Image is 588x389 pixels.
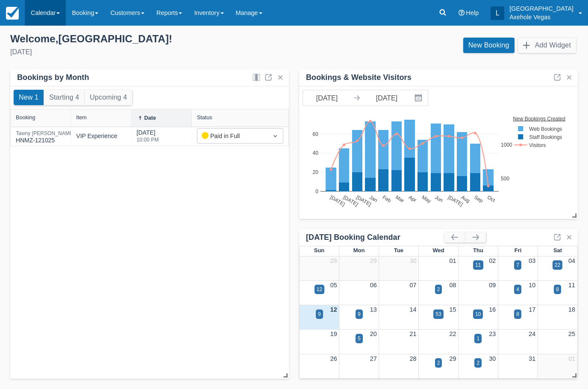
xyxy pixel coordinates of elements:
[475,261,481,269] div: 11
[318,310,321,318] div: 9
[449,355,456,362] a: 29
[568,306,575,313] a: 18
[370,330,377,337] a: 20
[411,90,428,106] button: Interact with the calendar and add the check-in date for your trip.
[85,90,132,105] button: Upcoming 4
[10,47,287,57] div: [DATE]
[76,132,117,141] div: VIP Experience
[449,306,456,313] a: 15
[330,306,337,313] a: 12
[271,132,279,140] span: Dropdown icon
[516,286,519,293] div: 4
[410,257,417,264] a: 30
[394,247,403,253] span: Tue
[370,282,377,289] a: 06
[449,330,456,337] a: 22
[197,115,212,121] div: Status
[513,115,566,121] text: New Bookings Created
[489,306,496,313] a: 16
[437,286,440,293] div: 2
[476,359,479,367] div: 2
[330,282,337,289] a: 05
[410,330,417,337] a: 21
[16,131,74,145] div: HNMZ-121025
[317,286,322,293] div: 12
[489,355,496,362] a: 30
[568,257,575,264] a: 04
[410,282,417,289] a: 07
[516,310,519,318] div: 8
[514,247,522,253] span: Fri
[410,355,417,362] a: 28
[330,355,337,362] a: 26
[202,131,263,141] div: Paid in Full
[76,115,87,121] div: Item
[529,282,535,289] a: 10
[555,261,560,269] div: 22
[6,7,19,20] img: checkfront-main-nav-mini-logo.png
[459,10,465,16] i: Help
[370,257,377,264] a: 29
[16,134,74,138] a: Tawny [PERSON_NAME]HNMZ-121025
[509,13,573,21] p: Axehole Vegas
[529,355,535,362] a: 31
[16,131,74,136] div: Tawny [PERSON_NAME]
[553,247,562,253] span: Sat
[437,359,440,367] div: 2
[476,335,479,342] div: 1
[556,286,559,293] div: 8
[330,330,337,337] a: 19
[516,261,519,269] div: 7
[489,257,496,264] a: 02
[330,257,337,264] a: 28
[475,310,481,318] div: 10
[568,355,575,362] a: 01
[463,38,514,53] a: New Booking
[489,282,496,289] a: 09
[17,73,89,83] div: Bookings by Month
[529,257,535,264] a: 03
[306,233,444,242] div: [DATE] Booking Calendar
[449,257,456,264] a: 01
[529,306,535,313] a: 17
[303,90,351,106] input: Start Date
[358,310,361,318] div: 9
[306,73,412,83] div: Bookings & Website Visitors
[466,9,479,16] span: Help
[529,330,535,337] a: 24
[137,137,159,142] div: 10:00 PM
[489,330,496,337] a: 23
[518,38,576,53] button: Add Widget
[314,247,324,253] span: Sun
[137,128,159,147] div: [DATE]
[370,306,377,313] a: 13
[16,115,35,121] div: Booking
[14,90,44,105] button: New 1
[491,6,504,20] div: L
[432,247,444,253] span: Wed
[473,247,483,253] span: Thu
[44,90,84,105] button: Starting 4
[370,355,377,362] a: 27
[435,310,441,318] div: 53
[568,330,575,337] a: 25
[410,306,417,313] a: 14
[363,90,411,106] input: End Date
[353,247,365,253] span: Mon
[144,115,156,121] div: Date
[568,282,575,289] a: 11
[358,335,361,342] div: 5
[509,4,573,13] p: [GEOGRAPHIC_DATA]
[449,282,456,289] a: 08
[10,32,287,45] div: Welcome , [GEOGRAPHIC_DATA] !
